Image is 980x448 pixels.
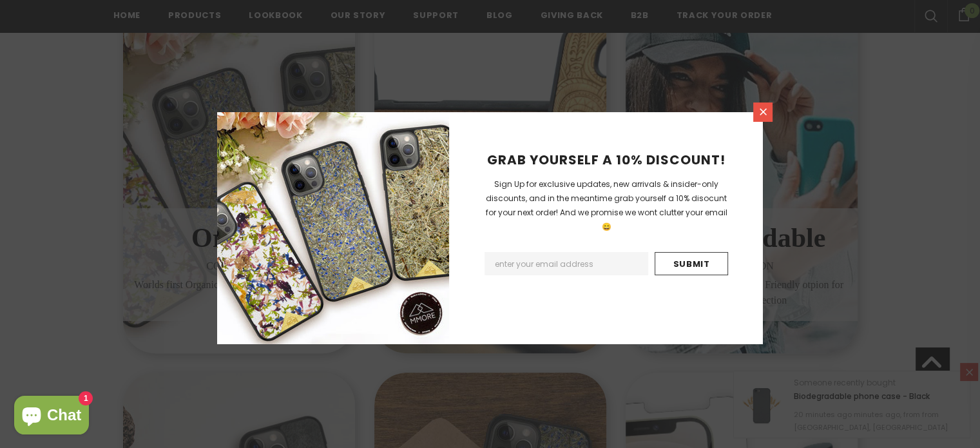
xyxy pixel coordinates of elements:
[485,252,648,275] input: Email Address
[487,151,725,169] span: GRAB YOURSELF A 10% DISCOUNT!
[753,102,773,122] a: Close
[486,179,727,232] span: Sign Up for exclusive updates, new arrivals & insider-only discounts, and in the meantime grab yo...
[655,252,728,275] input: Submit
[10,396,93,438] inbox-online-store-chat: Shopify online store chat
